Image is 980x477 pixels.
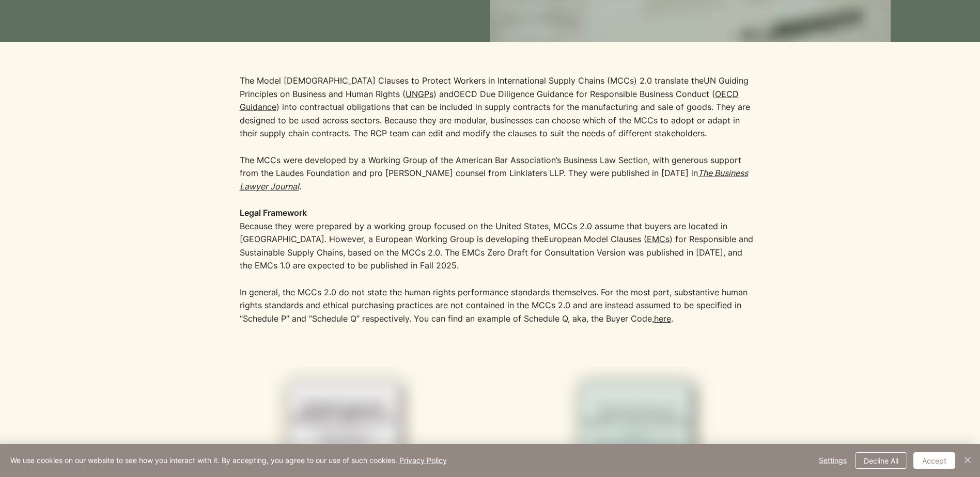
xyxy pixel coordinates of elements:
img: Close [961,454,974,466]
span: We use cookies on our website to see how you interact with it. By accepting, you agree to our use... [10,456,447,465]
span: Legal Framework [240,208,307,218]
p: Because they were prepared by a working group focused on the United States, MCCs 2.0 assume that ... [240,220,756,286]
p: ​The MCCs were developed by a Working Group of the American Bar Association’s Business Law Sectio... [240,154,756,194]
a: here [654,313,671,324]
a: Privacy Policy [399,456,447,465]
p: The Model [DEMOGRAPHIC_DATA] Clauses to Protect Workers in International Supply Chains (MCCs) 2.0... [240,74,756,140]
a: European Model Clauses ( [544,234,647,244]
button: Close [961,452,974,469]
span: . [240,168,748,192]
button: Accept [913,452,955,469]
a: UNGPs [406,89,433,99]
a: EMCs [647,234,670,244]
p: In general, the MCCs 2.0 do not state the human rights performance standards themselves. For the ... [240,286,756,326]
button: Decline All [855,452,907,469]
a: The Business Lawyer Journal [240,168,748,192]
a: OECD Due Diligence Guidance for Responsible Business Conduct ( [454,89,715,99]
a: UN Guiding Principles on Business and Human Rights ( [240,75,749,99]
span: Settings [819,453,847,468]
